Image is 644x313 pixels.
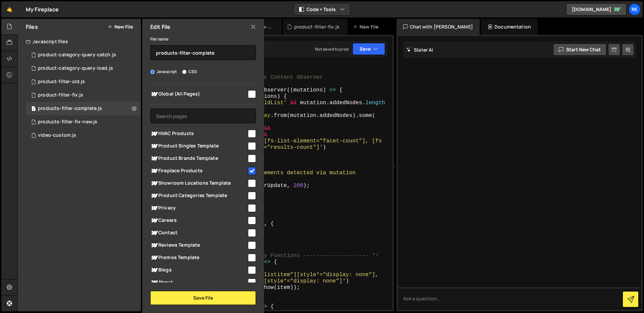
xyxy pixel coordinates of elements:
[396,19,480,35] div: Chat with [PERSON_NAME]
[150,142,247,150] span: Product Singles Template
[150,216,247,225] span: Careers
[353,43,385,55] button: Save
[407,47,433,53] h2: Slater AI
[150,266,247,274] span: Blogs
[38,65,113,71] div: product-category-query-load.js
[32,107,36,112] span: 1
[150,167,247,175] span: Fireplace Products
[26,23,38,30] h2: Files
[150,68,177,75] label: Javascript
[26,48,141,62] div: 16528/44866.js
[294,3,350,15] button: Code + Tools
[150,229,247,237] span: Contact
[38,79,85,85] div: product-filter-old.js
[38,92,83,98] div: product-fliter-fix.js
[150,45,256,60] input: Name
[294,23,339,30] div: product-fliter-fix.js
[38,132,76,138] div: video-custom.js
[150,36,168,43] label: File name
[150,254,247,262] span: Promos Template
[38,119,97,125] div: products-filter-fix-new.js
[182,68,197,75] label: CSS
[18,35,141,48] div: Javascript files
[150,90,247,98] span: Global (All Pages)
[481,19,538,35] div: Documentation
[1,1,18,17] a: 🤙
[26,129,141,142] div: 16528/44867.js
[150,154,247,163] span: Product Brands Template
[150,278,247,287] span: About
[150,109,256,123] input: Search pages
[629,3,641,15] a: Re
[150,23,170,30] h2: Edit File
[26,88,141,102] div: product-fliter-fix.js
[150,179,247,187] span: Showroom Locations Template
[108,24,133,29] button: New File
[315,46,348,52] div: Not saved to prod
[38,52,116,58] div: product-category-query-catch.js
[150,204,247,212] span: Privacy
[38,106,102,112] div: products-filter-complete.js
[26,62,141,75] div: 16528/44870.js
[150,192,247,200] span: Product Categories Template
[26,115,141,129] div: 16528/44896.js
[26,75,141,88] div: 16528/44868.js
[26,102,141,115] div: 16528/44900.js
[566,3,627,15] a: [DOMAIN_NAME]
[353,23,381,30] div: New File
[150,291,256,305] button: Save File
[150,241,247,249] span: Reviews Template
[26,5,59,13] div: My Fireplace
[150,130,247,138] span: HVAC Products
[553,44,606,56] button: Start new chat
[150,70,155,74] input: Javascript
[182,70,186,74] input: CSS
